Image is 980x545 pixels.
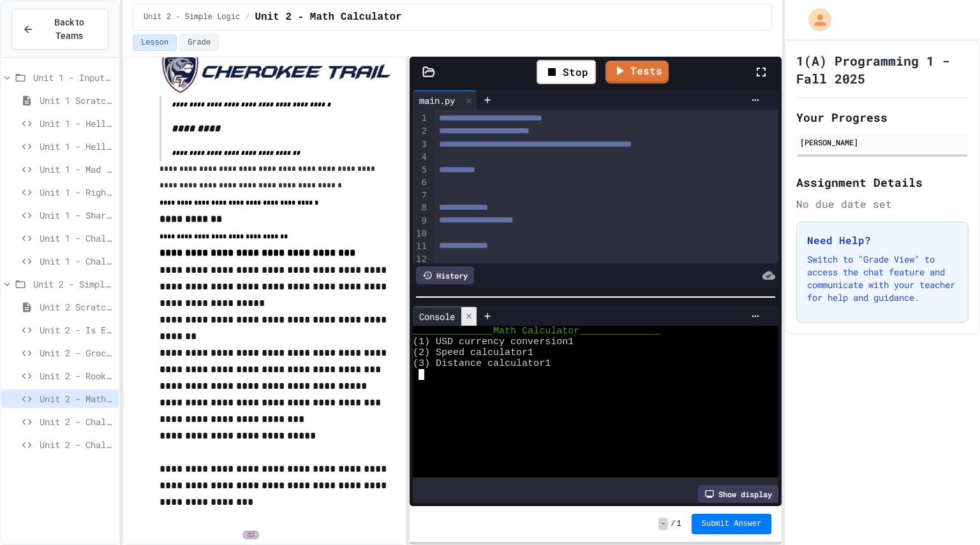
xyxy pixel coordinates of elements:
div: 12 [413,253,429,266]
div: Console [413,310,461,323]
div: 11 [413,240,429,253]
h2: Assignment Details [796,173,969,191]
div: 4 [413,151,429,164]
span: - [658,518,668,530]
h1: 1(A) Programming 1 - Fall 2025 [796,52,969,87]
div: 3 [413,138,429,151]
div: My Account [795,5,835,34]
span: Unit 1 - Right Triangle Calculator [40,185,114,199]
span: Unit 1 - Inputs and Numbers [33,71,114,84]
span: Unit 2 Scratch File [40,300,114,314]
div: [PERSON_NAME] [800,136,965,148]
div: 8 [413,201,429,214]
span: Unit 2 - Rook Move [40,369,114,382]
span: (2) Speed calculator1 [413,347,533,358]
span: (1) USD currency conversion1 [413,337,574,347]
span: Unit 2 - Challenge Project - Type of Triangle [40,415,114,428]
span: 1 [677,519,681,529]
div: 5 [413,164,429,177]
span: Unit 2 - Simple Logic [144,12,240,22]
div: 1 [413,112,429,125]
div: main.py [413,91,477,110]
span: Unit 1 - Sharing Cookies [40,208,114,222]
span: Unit 1 Scratch File [40,94,114,107]
div: History [416,266,474,284]
span: ______________Math Calculator______________ [413,326,660,337]
span: Unit 2 - Grocery Tracker [40,346,114,360]
p: Switch to "Grade View" to access the chat feature and communicate with your teacher for help and ... [807,253,958,304]
div: Console [413,307,477,326]
span: Unit 2 - Math Calculator [255,10,401,25]
span: Unit 1 - Mad Lib [40,163,114,176]
h3: Need Help? [807,233,958,248]
div: main.py [413,94,461,107]
span: Unit 2 - Challenge Project - Colors on Chessboard [40,438,114,451]
span: Unit 1 - Challenge Project - Ancient Pyramid [40,254,114,268]
div: No due date set [796,196,969,212]
span: Unit 1 - Hello _____ [40,140,114,153]
button: Back to Teams [11,9,108,50]
span: (3) Distance calculator1 [413,358,551,369]
div: 7 [413,189,429,202]
div: Stop [537,60,596,84]
div: 9 [413,215,429,228]
span: Unit 2 - Math Calculator [40,392,114,405]
div: Show display [698,485,778,503]
span: / [671,519,675,529]
span: Unit 2 - Is Even? [40,323,114,337]
span: Unit 1 - Challenge Project - Cat Years Calculator [40,231,114,245]
button: Lesson [133,34,177,51]
span: Back to Teams [41,16,98,43]
h2: Your Progress [796,108,969,126]
span: / [245,12,249,22]
a: Tests [605,61,669,84]
div: 10 [413,228,429,240]
div: 6 [413,177,429,189]
button: Submit Answer [692,514,772,534]
div: 2 [413,125,429,138]
span: Submit Answer [702,519,762,529]
span: Unit 2 - Simple Logic [33,277,114,291]
span: Unit 1 - Hello, World! [40,117,114,130]
button: Grade [179,34,219,51]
